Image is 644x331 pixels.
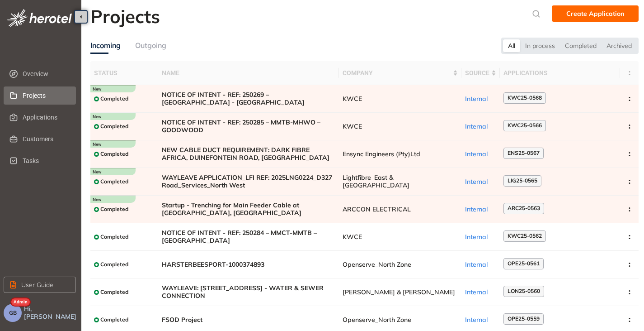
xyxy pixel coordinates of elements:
[162,146,335,162] span: NEW CABLE DUCT REQUIREMENT: DARK FIBRE AFRICA, DUINEFONTEIN ROAD, [GEOGRAPHIC_DATA]
[560,39,602,52] div: Completed
[23,152,69,170] span: Tasks
[339,61,461,85] th: Company
[162,229,335,245] span: NOTICE OF INTENT - REF: 250284 – MMCT-MMTB – [GEOGRAPHIC_DATA]
[520,39,560,52] div: In process
[508,150,540,156] span: ENS25-0567
[566,9,624,19] span: Create Application
[24,305,78,321] span: Hi, [PERSON_NAME]
[508,233,542,239] span: KWC25-0562
[343,261,458,269] span: Openserve_North Zone
[508,205,540,211] span: ARC25-0563
[343,316,458,324] span: Openserve_North Zone
[90,61,158,85] th: Status
[508,260,540,267] span: OPE25-0561
[508,122,542,129] span: KWC25-0566
[100,178,128,185] span: Completed
[343,206,458,213] span: ARCCON ELECTRICAL
[343,68,451,78] span: Company
[162,316,335,324] span: FSOD Project
[100,96,128,102] span: Completed
[4,304,22,322] button: GB
[100,206,128,212] span: Completed
[100,261,128,268] span: Completed
[162,261,335,269] span: HARSTERBEESPORT-1000374893
[500,61,620,85] th: Applications
[100,234,128,240] span: Completed
[503,39,520,52] div: All
[508,288,540,294] span: LON25-0560
[465,123,496,130] div: Internal
[162,174,335,189] span: WAYLEAVE APPLICATION_LFI REF: 2025LNG0224_D327 Road_Services_North West
[100,123,128,130] span: Completed
[23,65,69,83] span: Overview
[465,178,496,186] div: Internal
[465,150,496,158] div: Internal
[23,108,69,126] span: Applications
[461,61,500,85] th: Source
[465,261,496,269] div: Internal
[162,284,335,300] span: WAYLEAVE: [STREET_ADDRESS] - WATER & SEWER CONNECTION
[508,95,542,101] span: KWC25-0568
[135,40,166,51] div: Outgoing
[23,86,69,105] span: Projects
[7,9,72,27] img: logo
[552,5,639,22] button: Create Application
[21,280,53,290] span: User Guide
[465,288,496,296] div: Internal
[343,95,458,103] span: KWCE
[508,316,540,322] span: OPE25-0559
[158,61,339,85] th: Name
[602,39,637,52] div: Archived
[9,310,17,316] span: GB
[343,123,458,130] span: KWCE
[100,317,128,323] span: Completed
[465,68,489,78] span: Source
[343,233,458,241] span: KWCE
[90,40,121,51] div: Incoming
[465,316,496,324] div: Internal
[465,233,496,241] div: Internal
[465,95,496,103] div: Internal
[343,288,458,296] span: [PERSON_NAME] & [PERSON_NAME]
[465,206,496,213] div: Internal
[23,130,69,148] span: Customers
[162,201,335,217] span: Startup - Trenching for Main Feeder Cable at [GEOGRAPHIC_DATA], [GEOGRAPHIC_DATA]
[162,91,335,106] span: NOTICE OF INTENT - REF: 250269 – [GEOGRAPHIC_DATA] - [GEOGRAPHIC_DATA]
[4,277,76,293] button: User Guide
[508,177,537,184] span: LIG25-0565
[162,119,335,134] span: NOTICE OF INTENT - REF: 250285 – MMTB-MHWO – GOODWOOD
[100,151,128,157] span: Completed
[343,150,458,158] span: Ensync Engineers (Pty)Ltd
[343,174,458,189] span: Lightfibre_East & [GEOGRAPHIC_DATA]
[90,5,160,27] h2: Projects
[100,289,128,295] span: Completed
